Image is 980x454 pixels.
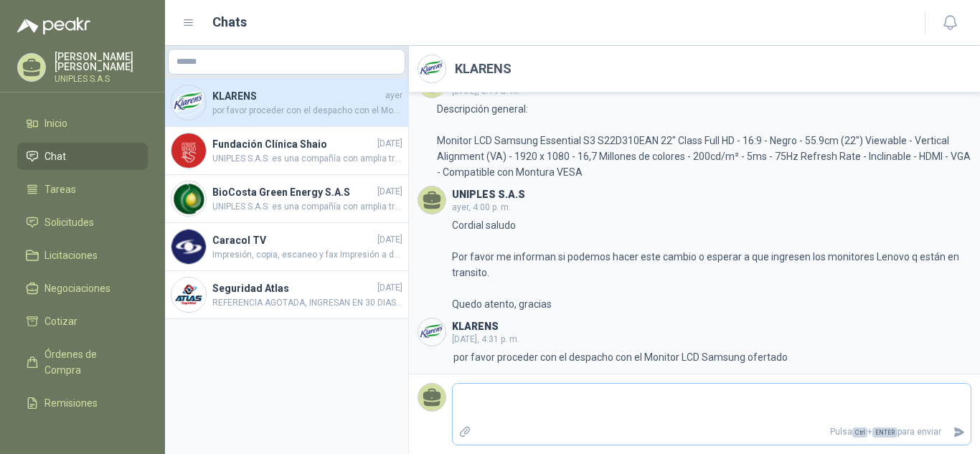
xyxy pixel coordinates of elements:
[17,389,148,417] a: Remisiones
[171,181,206,216] img: Company Logo
[165,79,408,127] a: Company LogoKLARENSayerpor favor proceder con el despacho con el Monitor LCD Samsung ofertado
[452,191,525,199] h3: UNIPLES S.A.S
[165,175,408,223] a: Company LogoBioCosta Green Energy S.A.S[DATE]UNIPLES S.A.S. es una compañía con amplia trayectori...
[165,271,408,319] a: Company LogoSeguridad Atlas[DATE]REFERENCIA AGOTADA, INGRESAN EN 30 DIAS APROXIMADAMENTE.
[44,115,67,131] span: Inicio
[44,181,76,197] span: Tareas
[377,233,402,247] span: [DATE]
[212,12,247,32] h1: Chats
[17,275,148,302] a: Negociaciones
[55,75,148,83] p: UNIPLES S.A.S
[44,247,98,263] span: Licitaciones
[872,427,897,438] span: ENTER
[452,334,519,344] span: [DATE], 4:31 p. m.
[212,248,402,262] span: Impresión, copia, escaneo y fax Impresión a doble cara automática Escaneo dúplex automático (ADF ...
[55,52,148,72] p: [PERSON_NAME] [PERSON_NAME]
[17,176,148,203] a: Tareas
[852,427,867,438] span: Ctrl
[17,308,148,335] a: Cotizar
[171,85,206,120] img: Company Logo
[171,278,206,312] img: Company Logo
[453,420,477,445] label: Adjuntar archivos
[44,313,77,329] span: Cotizar
[377,185,402,199] span: [DATE]
[212,296,402,310] span: REFERENCIA AGOTADA, INGRESAN EN 30 DIAS APROXIMADAMENTE.
[44,214,94,230] span: Solicitudes
[171,133,206,168] img: Company Logo
[452,217,971,312] p: Cordial saludo Por favor me informan si podemos hacer este cambio o esperar a que ingresen los mo...
[452,202,511,212] span: ayer, 4:00 p. m.
[437,101,971,180] p: Descripción general: Monitor LCD Samsung Essential S3 S22D310EAN 22" Class Full HD - 16:9 - Negro...
[212,88,382,104] h4: KLARENS
[385,89,402,103] span: ayer
[44,148,66,164] span: Chat
[212,280,374,296] h4: Seguridad Atlas
[212,136,374,152] h4: Fundación Clínica Shaio
[212,184,374,200] h4: BioCosta Green Energy S.A.S
[171,230,206,264] img: Company Logo
[418,318,446,346] img: Company Logo
[418,55,446,82] img: Company Logo
[453,349,788,365] p: por favor proceder con el despacho con el Monitor LCD Samsung ofertado
[377,137,402,151] span: [DATE]
[212,200,402,214] span: UNIPLES S.A.S. es una compañía con amplia trayectoria en el mercado colombiano, ofrecemos solucio...
[212,104,402,118] span: por favor proceder con el despacho con el Monitor LCD Samsung ofertado
[44,346,134,378] span: Órdenes de Compra
[212,232,374,248] h4: Caracol TV
[165,127,408,175] a: Company LogoFundación Clínica Shaio[DATE]UNIPLES S.A.S. es una compañía con amplia trayectoria en...
[212,152,402,166] span: UNIPLES S.A.S. es una compañía con amplia trayectoria en el mercado colombiano, ofrecemos solucio...
[165,223,408,271] a: Company LogoCaracol TV[DATE]Impresión, copia, escaneo y fax Impresión a doble cara automática Esc...
[452,323,499,331] h3: KLARENS
[377,281,402,295] span: [DATE]
[455,59,512,79] h2: KLARENS
[17,209,148,236] a: Solicitudes
[17,242,148,269] a: Licitaciones
[17,110,148,137] a: Inicio
[477,420,948,445] p: Pulsa + para enviar
[17,17,90,34] img: Logo peakr
[947,420,971,445] button: Enviar
[17,341,148,384] a: Órdenes de Compra
[17,143,148,170] a: Chat
[44,280,110,296] span: Negociaciones
[44,395,98,411] span: Remisiones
